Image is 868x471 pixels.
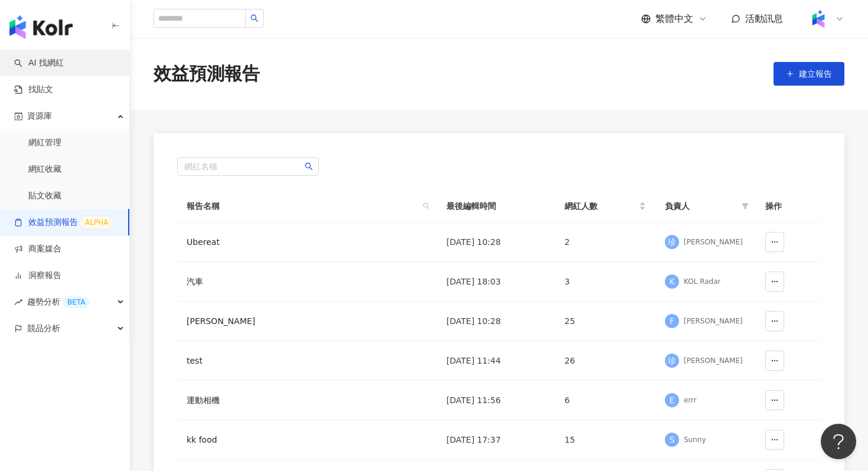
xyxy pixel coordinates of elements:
span: rise [14,298,22,306]
div: 運動相機 [187,394,328,407]
img: Kolr%20app%20icon%20%281%29.png [807,8,830,30]
td: [DATE] 11:44 [437,341,555,381]
iframe: Help Scout Beacon - Open [821,424,856,459]
div: [PERSON_NAME] [187,315,328,328]
td: [DATE] 11:56 [437,381,555,420]
span: 負責人 [665,199,737,212]
span: 建立報告 [799,69,832,78]
span: 2 [564,237,570,247]
span: 繁體中文 [655,12,693,25]
div: kk food [187,433,328,446]
span: S [670,433,675,446]
span: search [420,197,432,215]
span: 競品分析 [27,315,60,342]
span: 珍 [668,235,676,248]
td: [DATE] 17:37 [437,420,555,460]
a: 洞察報告 [14,270,61,282]
span: 網紅人數 [564,199,637,212]
span: 25 [564,316,575,326]
th: 最後編輯時間 [437,190,555,223]
button: 建立報告 [774,62,844,86]
a: 貼文收藏 [28,190,61,202]
span: filter [739,197,751,215]
span: search [305,162,313,171]
span: 6 [564,395,570,405]
a: 找貼文 [14,84,53,96]
span: 報告名稱 [187,199,418,212]
div: [PERSON_NAME] [684,356,743,366]
span: filter [742,202,749,210]
span: 趨勢分析 [27,289,90,315]
span: E [670,394,675,407]
th: 操作 [756,190,821,223]
td: [DATE] 18:03 [437,262,555,302]
span: K [669,275,674,288]
a: searchAI 找網紅 [14,57,64,69]
a: 網紅收藏 [28,163,61,175]
div: BETA [63,296,90,308]
div: [PERSON_NAME] [684,316,743,326]
span: 3 [564,277,570,286]
div: errr [684,395,697,405]
div: 汽車 [187,275,328,288]
div: KOL Radar [684,277,721,287]
span: 資源庫 [27,103,52,129]
div: Ubereat [187,235,328,248]
td: [DATE] 10:28 [437,223,555,262]
span: 15 [564,435,575,444]
span: 活動訊息 [745,13,783,24]
a: 商案媒合 [14,243,61,255]
span: search [250,14,259,22]
span: 珍 [668,354,676,367]
img: logo [9,15,73,39]
div: Sunny [684,435,706,445]
th: 網紅人數 [555,190,655,223]
a: 效益預測報告ALPHA [14,217,113,228]
td: [DATE] 10:28 [437,302,555,341]
a: 網紅管理 [28,137,61,149]
div: 效益預測報告 [154,61,260,86]
div: [PERSON_NAME] [684,237,743,247]
div: test [187,354,328,367]
span: F [670,315,674,328]
span: 26 [564,356,575,365]
span: search [423,202,430,210]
